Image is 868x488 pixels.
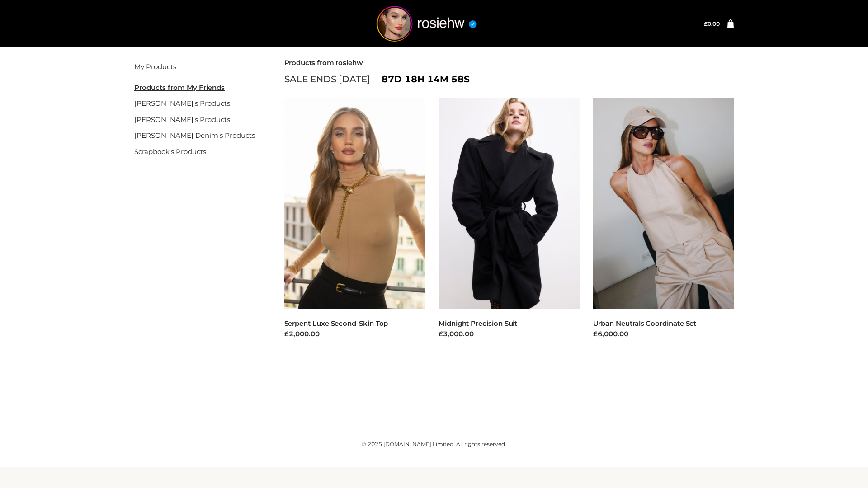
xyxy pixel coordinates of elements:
u: Products from My Friends [134,83,225,92]
a: Serpent Luxe Second-Skin Top [284,319,388,328]
div: © 2025 [DOMAIN_NAME] Limited. All rights reserved. [134,440,734,449]
a: Urban Neutrals Coordinate Set [593,319,697,328]
a: [PERSON_NAME]'s Products [134,99,230,108]
div: £3,000.00 [439,329,580,339]
bdi: 0.00 [704,20,720,27]
div: £2,000.00 [284,329,425,339]
h2: Products from rosiehw [284,59,734,67]
div: £6,000.00 [593,329,734,339]
div: SALE ENDS [DATE] [284,71,734,87]
span: £ [704,20,708,27]
img: rosiehw [359,6,495,42]
a: [PERSON_NAME]'s Products [134,115,230,124]
a: [PERSON_NAME] Denim's Products [134,131,255,140]
span: 87d 18h 14m 58s [382,71,470,87]
a: Scrapbook's Products [134,147,206,156]
a: Midnight Precision Suit [439,319,517,328]
a: £0.00 [704,20,720,27]
a: My Products [134,62,176,71]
